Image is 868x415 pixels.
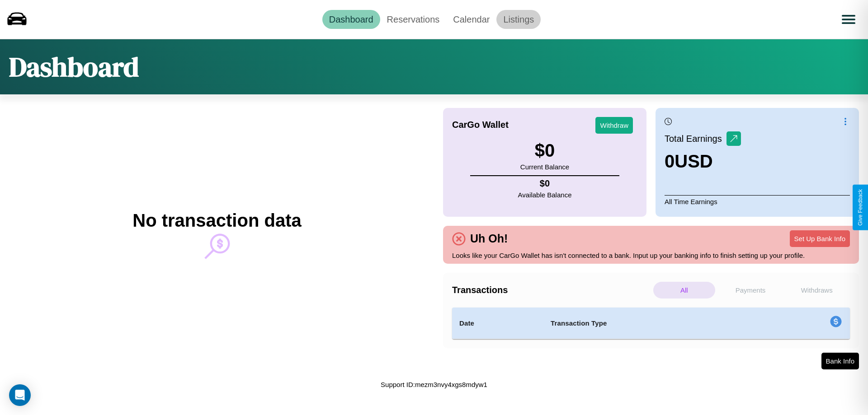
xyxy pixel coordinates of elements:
p: Payments [720,282,782,298]
h4: Date [459,318,536,329]
h1: Dashboard [9,48,139,85]
a: Dashboard [322,10,380,29]
a: Listings [496,10,541,29]
h4: Uh Oh! [466,232,512,245]
p: Withdraws [786,282,848,298]
button: Withdraw [595,117,633,134]
p: All [653,282,715,298]
div: Give Feedback [857,189,863,226]
table: simple table [452,308,850,339]
h2: No transaction data [132,210,301,231]
h3: $ 0 [520,140,569,161]
h4: CarGo Wallet [452,120,509,130]
h4: $ 0 [518,178,572,189]
p: Total Earnings [665,131,726,147]
p: Looks like your CarGo Wallet has isn't connected to a bank. Input up your banking info to finish ... [452,249,850,261]
div: Open Intercom Messenger [9,384,31,406]
a: Calendar [446,10,496,29]
button: Open menu [836,7,861,32]
p: Available Balance [518,189,572,201]
p: All Time Earnings [665,195,850,208]
p: Current Balance [520,161,569,173]
h3: 0 USD [665,151,741,172]
h4: Transaction Type [551,318,756,329]
h4: Transactions [452,285,651,295]
button: Set Up Bank Info [790,230,850,247]
a: Reservations [380,10,447,29]
p: Support ID: mezm3nvy4xgs8mdyw1 [381,378,487,391]
button: Bank Info [821,353,859,369]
